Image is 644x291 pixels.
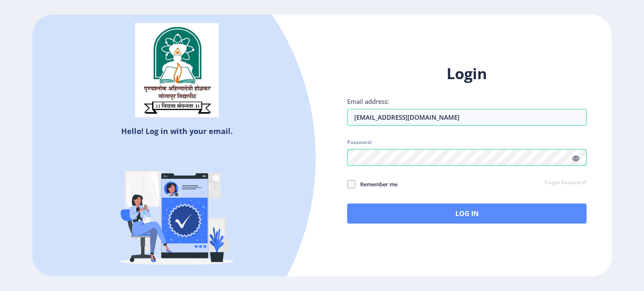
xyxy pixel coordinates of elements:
[356,179,397,189] span: Remember me
[347,64,587,84] h1: Login
[104,139,250,286] img: Verified-rafiki.svg
[545,179,587,187] a: Forgot Password?
[347,109,587,126] input: Email address
[347,97,389,106] label: Email address:
[347,203,587,224] button: Log In
[135,23,219,118] img: sulogo.png
[347,139,372,146] label: Password:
